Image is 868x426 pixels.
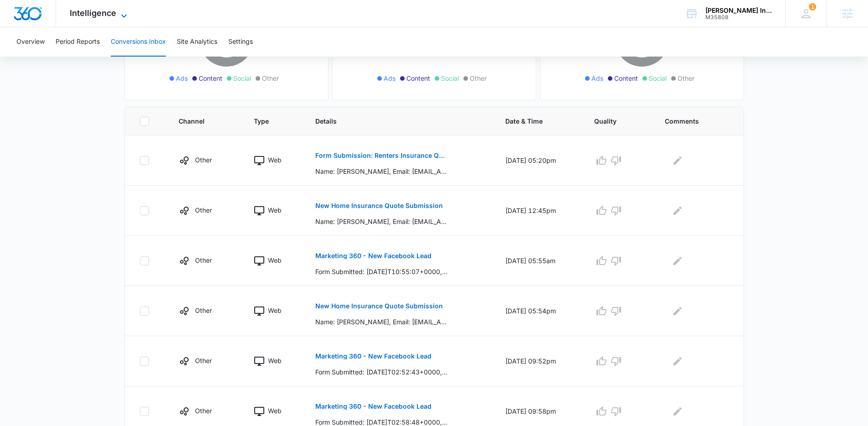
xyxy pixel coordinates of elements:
span: Other [678,73,694,83]
div: notifications count [809,3,816,10]
p: Name: [PERSON_NAME], Email: [EMAIL_ADDRESS][DOMAIN_NAME], Phone: [PHONE_NUMBER], Address: [STREET... [315,166,448,176]
td: [DATE] 05:20pm [494,135,583,186]
span: Content [614,73,638,83]
p: Form Submitted: [DATE]T10:55:07+0000, Name: [PERSON_NAME], Email: [EMAIL_ADDRESS][DOMAIN_NAME], P... [315,267,448,276]
p: Name: [PERSON_NAME], Email: [EMAIL_ADDRESS][DOMAIN_NAME], Phone: [PHONE_NUMBER], Address: for [ST... [315,317,448,327]
button: Edit Comments [670,254,685,268]
span: Ads [384,73,395,83]
span: Other [262,73,279,83]
p: Other [195,205,212,215]
button: Edit Comments [670,203,685,218]
div: account name [705,7,772,14]
p: New Home Insurance Quote Submission [315,303,443,309]
td: [DATE] 12:45pm [494,186,583,236]
p: Other [195,406,212,416]
button: Marketing 360 - New Facebook Lead [315,245,431,267]
p: New Home Insurance Quote Submission [315,203,443,209]
p: Other [195,356,212,365]
span: Type [254,116,280,126]
button: New Home Insurance Quote Submission [315,195,443,217]
span: 1 [809,3,816,10]
p: Web [268,406,282,416]
p: Form Submission: Renters Insurance Questionnaire [315,152,448,159]
button: Marketing 360 - New Facebook Lead [315,345,431,367]
td: [DATE] 09:52pm [494,336,583,386]
p: Marketing 360 - New Facebook Lead [315,353,431,359]
button: Edit Comments [670,404,685,419]
button: Settings [228,27,253,57]
td: [DATE] 05:54pm [494,286,583,336]
p: Name: [PERSON_NAME], Email: [EMAIL_ADDRESS][DOMAIN_NAME], Phone: [PHONE_NUMBER], Address: [STREET... [315,217,448,226]
p: Other [195,155,212,165]
p: Form Submitted: [DATE]T02:52:43+0000, Name: [PERSON_NAME], Email: [EMAIL_ADDRESS][DOMAIN_NAME], P... [315,367,448,377]
button: New Home Insurance Quote Submission [315,295,443,317]
p: Web [268,205,282,215]
span: Details [315,116,470,126]
span: Social [649,73,667,83]
span: Other [470,73,487,83]
button: Marketing 360 - New Facebook Lead [315,395,431,417]
span: Ads [176,73,188,83]
span: Intelligence [70,8,116,18]
button: Site Analytics [177,27,217,57]
button: Period Reports [56,27,100,57]
span: Content [199,73,222,83]
p: Web [268,356,282,365]
p: Marketing 360 - New Facebook Lead [315,253,431,259]
span: Ads [591,73,603,83]
button: Overview [16,27,45,57]
span: Comments [665,116,716,126]
span: Channel [179,116,219,126]
span: Quality [594,116,630,126]
p: Marketing 360 - New Facebook Lead [315,403,431,410]
div: account id [705,14,772,21]
p: Web [268,255,282,265]
button: Edit Comments [670,304,685,318]
p: Other [195,306,212,315]
button: Conversions Inbox [111,27,166,57]
button: Form Submission: Renters Insurance Questionnaire [315,145,448,166]
button: Edit Comments [670,153,685,168]
p: Web [268,306,282,315]
span: Content [406,73,430,83]
p: Web [268,155,282,165]
span: Social [233,73,251,83]
span: Date & Time [505,116,559,126]
p: Other [195,255,212,265]
button: Edit Comments [670,354,685,369]
td: [DATE] 05:55am [494,236,583,286]
span: Social [441,73,459,83]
